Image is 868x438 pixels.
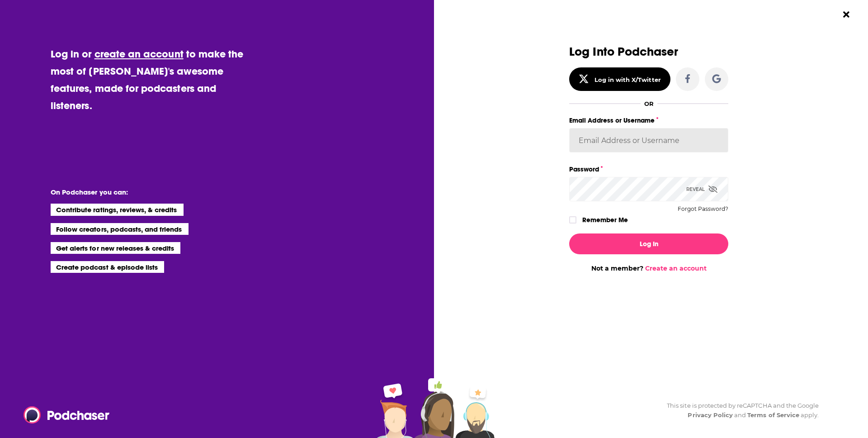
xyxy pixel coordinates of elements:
[645,264,707,272] a: Create an account
[51,261,164,273] li: Create podcast & episode lists
[51,223,189,235] li: Follow creators, podcasts, and friends
[51,188,231,196] li: On Podchaser you can:
[660,401,819,420] div: This site is protected by reCAPTCHA and the Google and apply.
[569,114,728,126] label: Email Address or Username
[51,204,184,215] li: Contribute ratings, reviews, & credits
[569,163,728,175] label: Password
[569,233,728,254] button: Log In
[569,264,728,272] div: Not a member?
[94,48,184,60] a: create an account
[569,45,728,58] h3: Log Into Podchaser
[688,411,733,419] a: Privacy Policy
[747,411,799,419] a: Terms of Service
[24,406,110,424] img: Podchaser - Follow, Share and Rate Podcasts
[644,100,654,107] div: OR
[582,214,628,226] label: Remember Me
[838,6,855,23] button: Close Button
[569,67,670,91] button: Log in with X/Twitter
[678,206,728,212] button: Forgot Password?
[51,242,180,254] li: Get alerts for new releases & credits
[594,76,661,83] div: Log in with X/Twitter
[569,128,728,152] input: Email Address or Username
[686,177,717,201] div: Reveal
[24,406,103,424] a: Podchaser - Follow, Share and Rate Podcasts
